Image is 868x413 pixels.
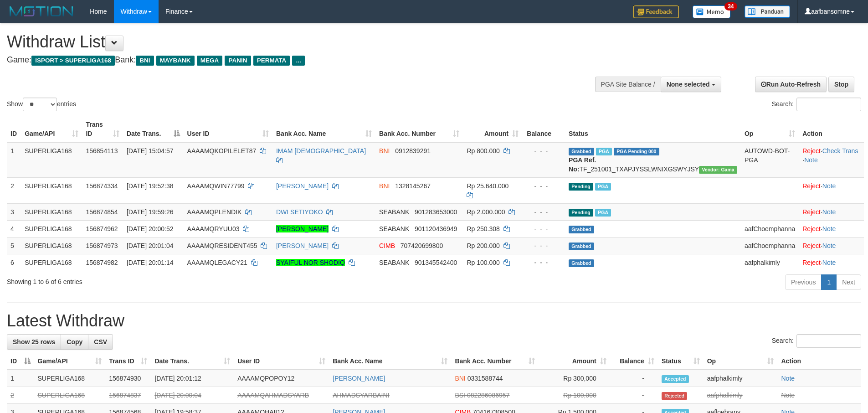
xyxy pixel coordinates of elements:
span: SEABANK [379,259,409,266]
label: Search: [772,98,861,111]
a: Reject [802,182,821,190]
td: SUPERLIGA168 [21,220,82,237]
span: 156874982 [86,259,118,266]
span: BNI [136,56,154,66]
span: AAAAMQKOPILELET87 [187,147,257,155]
span: PANIN [225,56,251,66]
span: AAAAMQWIN77799 [187,182,245,190]
div: Showing 1 to 6 of 6 entries [7,274,355,286]
th: Balance [522,116,565,142]
span: BNI [379,147,390,155]
a: Reject [802,225,821,232]
h1: Latest Withdraw [7,312,861,330]
td: AUTOWD-BOT-PGA [741,142,799,178]
span: Marked by aafchhiseyha [595,183,611,191]
td: [DATE] 20:01:12 [151,370,234,387]
span: Grabbed [569,148,594,155]
a: CSV [88,334,113,350]
span: 156874334 [86,182,118,190]
th: Bank Acc. Name: activate to sort column ascending [272,116,375,142]
span: 156874962 [86,225,118,232]
th: Bank Acc. Number: activate to sort column ascending [375,116,463,142]
span: [DATE] 15:04:57 [127,147,173,155]
a: 1 [821,274,837,290]
td: Rp 300,000 [539,370,610,387]
td: 5 [7,237,21,254]
a: Reject [802,242,821,249]
span: Grabbed [569,226,594,233]
div: PGA Site Balance / [595,77,661,92]
td: AAAAMQPOPOY12 [234,370,329,387]
th: Bank Acc. Number: activate to sort column ascending [451,353,539,370]
span: BSI [455,392,465,399]
td: · [799,237,864,254]
td: SUPERLIGA168 [21,142,82,178]
span: SEABANK [379,225,409,232]
a: Note [822,182,836,190]
a: AHMADSYARBAINI [333,392,389,399]
span: Copy 0912839291 to clipboard [395,147,431,155]
div: - - - [526,224,561,233]
img: Button%20Memo.svg [693,5,731,18]
div: - - - [526,207,561,217]
th: User ID: activate to sort column ascending [234,353,329,370]
span: Marked by aafsengchandara [595,209,611,217]
span: AAAAMQPLENDIK [187,208,242,216]
span: ISPORT > SUPERLIGA168 [31,56,115,66]
span: Copy [67,338,82,346]
th: Status: activate to sort column ascending [658,353,704,370]
td: SUPERLIGA168 [34,370,106,387]
td: SUPERLIGA168 [21,254,82,271]
a: Note [822,259,836,266]
span: Copy 901283653000 to clipboard [415,208,457,216]
span: BNI [379,182,390,190]
a: Show 25 rows [7,334,61,350]
span: Grabbed [569,243,594,250]
a: [PERSON_NAME] [333,375,385,382]
span: Rp 100.000 [467,259,499,266]
span: Rp 2.000.000 [467,208,505,216]
span: SEABANK [379,208,409,216]
a: Note [781,392,795,399]
td: TF_251001_TXAPJYSSLWNIXGSWYJSY [565,142,741,178]
span: MEGA [197,56,223,66]
th: Date Trans.: activate to sort column descending [123,116,184,142]
label: Show entries [7,98,76,111]
a: Next [836,274,861,290]
th: Game/API: activate to sort column ascending [34,353,106,370]
span: Pending [569,183,593,191]
span: Copy 901120436949 to clipboard [415,225,457,232]
img: panduan.png [745,5,790,18]
th: Action [799,116,864,142]
span: Rp 25.640.000 [467,182,508,190]
span: PERMATA [253,56,290,66]
a: Note [822,242,836,249]
td: SUPERLIGA168 [21,203,82,220]
a: Reject [802,259,821,266]
th: Action [777,353,861,370]
th: Trans ID: activate to sort column ascending [105,353,151,370]
input: Search: [796,334,861,348]
td: - [610,387,658,404]
td: aafChoemphanna [741,220,799,237]
td: aafphalkimly [704,370,778,387]
a: DWI SETIYOKO [276,208,323,216]
td: - [610,370,658,387]
h1: Withdraw List [7,33,570,51]
td: Rp 100,000 [539,387,610,404]
span: Accepted [662,375,689,383]
span: Copy 707420699800 to clipboard [401,242,443,249]
span: Vendor URL: https://trx31.1velocity.biz [699,166,737,174]
a: Run Auto-Refresh [755,77,827,92]
span: Show 25 rows [13,338,55,346]
td: [DATE] 20:00:04 [151,387,234,404]
a: IMAM [DEMOGRAPHIC_DATA] [276,147,366,155]
th: Balance: activate to sort column ascending [610,353,658,370]
span: Rp 250.308 [467,225,499,232]
a: Note [822,208,836,216]
td: aafChoemphanna [741,237,799,254]
td: · · [799,142,864,178]
span: Copy 082286086957 to clipboard [467,392,509,399]
div: - - - [526,258,561,267]
span: AAAAMQLEGACY21 [187,259,247,266]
